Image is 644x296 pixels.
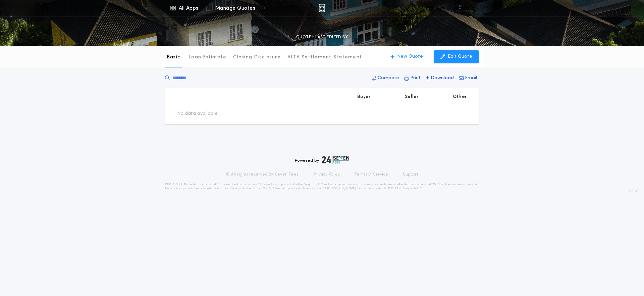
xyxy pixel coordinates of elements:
[405,94,419,100] p: Seller
[165,183,479,191] p: DISCLAIMER: This estimate is provided for informational purposes only. 24|Seven Fees, a product o...
[447,5,473,11] img: vs-icon
[167,54,180,61] p: Basic
[397,53,423,60] p: New Quote
[287,54,362,61] p: ALTA Settlement Statement
[172,105,223,122] td: No data available
[295,156,349,164] div: Powered by
[355,172,388,177] a: Terms of Service
[319,4,325,12] img: img
[233,54,281,61] p: Closing Disclosure
[628,188,637,194] span: 3.8.0
[357,94,371,100] p: Buyer
[431,75,454,82] p: Download
[384,50,430,63] button: New Quote
[402,72,423,84] button: Print
[403,172,418,177] a: Support
[457,72,479,84] button: Email
[434,50,479,63] button: Edit Quote
[448,53,472,60] p: Edit Quote
[453,94,467,100] p: Other
[322,156,349,164] img: logo
[410,75,421,82] p: Print
[465,75,477,82] p: Email
[370,72,401,84] button: Compare
[189,54,226,61] p: Loan Estimate
[323,187,356,190] a: [URL][DOMAIN_NAME]
[313,172,340,177] a: Privacy Policy
[378,75,399,82] p: Compare
[424,72,456,84] button: Download
[226,172,299,177] p: © All rights reserved. 24|Seven Fees
[296,34,348,41] p: QUOTE - LAST EDITED BY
